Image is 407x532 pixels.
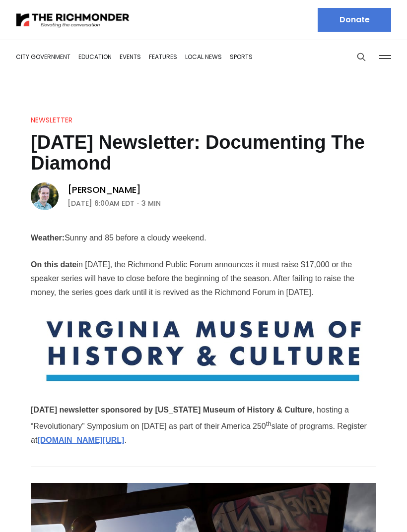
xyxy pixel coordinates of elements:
[141,197,161,209] span: 3 min
[318,8,391,32] a: Donate
[354,50,369,64] button: Search this site
[68,184,141,196] a: [PERSON_NAME]
[16,11,130,29] img: The Richmonder
[230,53,253,61] a: Sports
[322,483,407,532] iframe: portal-trigger
[31,115,72,125] a: Newsletter
[68,197,135,209] time: [DATE] 6:00AM EDT
[31,260,76,269] strong: On this date
[31,234,65,242] strong: Weather:
[31,403,376,447] p: , hosting a “Revolutionary” Symposium on [DATE] as part of their America 250 slate of programs. R...
[266,420,271,427] sup: th
[31,182,59,210] img: Michael Phillips
[16,53,70,61] a: City Government
[78,53,112,61] a: Education
[149,53,177,61] a: Features
[120,53,141,61] a: Events
[37,436,124,444] a: [DOMAIN_NAME][URL]
[31,258,376,299] p: in [DATE], the Richmond Public Forum announces it must raise $17,000 or the speaker series will h...
[185,53,222,61] a: Local News
[31,406,312,414] strong: [DATE] newsletter sponsored by [US_STATE] Museum of History & Culture
[31,231,376,245] p: Sunny and 85 before a cloudy weekend.
[31,132,376,174] h1: [DATE] Newsletter: Documenting The Diamond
